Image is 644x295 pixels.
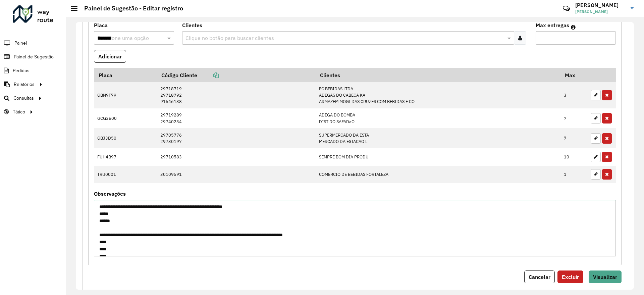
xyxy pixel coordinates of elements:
h3: [PERSON_NAME] [575,2,626,8]
label: Observações [94,190,126,198]
td: 1 [560,166,587,183]
td: 10 [560,148,587,166]
span: [PERSON_NAME] [575,9,626,15]
span: Visualizar [593,274,617,280]
td: GBJ3D50 [94,128,157,148]
span: Relatórios [14,81,35,88]
button: Cancelar [524,271,555,283]
span: Painel [14,40,27,47]
span: Cancelar [529,274,550,280]
label: Clientes [182,21,202,29]
h2: Painel de Sugestão - Editar registro [77,5,183,12]
span: Tático [13,108,25,115]
span: Pedidos [13,67,30,74]
a: Copiar [197,72,219,79]
th: Clientes [316,68,560,82]
button: Adicionar [94,50,126,63]
td: GBN9F79 [94,82,157,108]
td: 29710583 [157,148,315,166]
th: Código Cliente [157,68,315,82]
td: FUH4B97 [94,148,157,166]
td: 29705776 29730197 [157,128,315,148]
td: GCG3B00 [94,108,157,128]
td: ADEGA DO BOMBA DIST DO SAFADaO [316,108,560,128]
td: COMERCIO DE BEBIDAS FORTALEZA [316,166,560,183]
td: 7 [560,128,587,148]
td: 30109591 [157,166,315,183]
button: Visualizar [589,271,622,283]
td: 29719289 29740234 [157,108,315,128]
span: Excluir [562,274,579,280]
label: Placa [94,21,108,29]
label: Max entregas [536,21,569,29]
td: EC BEBIDAS LTDA ADEGAS DO CABECA KA ARMAZEM MOGI DAS CRUZES COM BEBIDAS E CO [316,82,560,108]
td: SUPERMERCADO DA ESTA MERCADO DA ESTACAO L [316,128,560,148]
td: 3 [560,82,587,108]
th: Placa [94,68,157,82]
td: 29718719 29718792 91646138 [157,82,315,108]
td: TRU0001 [94,166,157,183]
em: Máximo de clientes que serão colocados na mesma rota com os clientes informados [571,24,576,30]
a: Contato Rápido [559,1,574,16]
span: Consultas [13,95,34,102]
th: Max [560,68,587,82]
button: Excluir [557,271,583,283]
td: 7 [560,108,587,128]
span: Painel de Sugestão [14,53,54,60]
div: Mapas Sugeridos: Placa-Cliente [88,20,622,265]
td: SEMPRE BOM DIA PRODU [316,148,560,166]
